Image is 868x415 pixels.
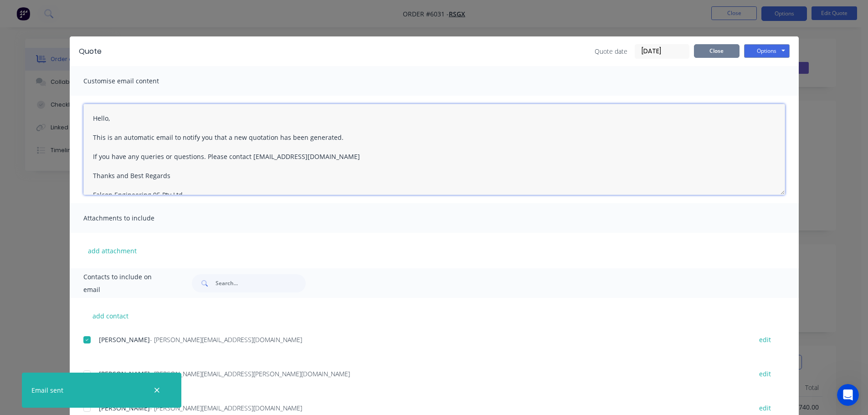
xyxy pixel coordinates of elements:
[83,271,169,296] span: Contacts to include on email
[744,44,790,58] button: Options
[216,274,306,292] input: Search...
[83,309,138,323] button: add contact
[150,335,302,344] span: - [PERSON_NAME][EMAIL_ADDRESS][DOMAIN_NAME]
[99,335,150,344] span: [PERSON_NAME]
[595,46,627,56] span: Quote date
[150,369,350,378] span: - [PERSON_NAME][EMAIL_ADDRESS][PERSON_NAME][DOMAIN_NAME]
[83,75,184,87] span: Customise email content
[99,369,150,378] span: [PERSON_NAME]
[837,384,859,406] iframe: Intercom live chat
[83,244,141,257] button: add attachment
[83,104,785,195] textarea: Hello, This is an automatic email to notify you that a new quotation has been generated. If you h...
[694,44,740,58] button: Close
[754,402,776,414] button: edit
[754,368,776,380] button: edit
[754,333,776,346] button: edit
[83,212,184,225] span: Attachments to include
[79,46,102,57] div: Quote
[150,404,302,412] span: - [PERSON_NAME][EMAIL_ADDRESS][DOMAIN_NAME]
[31,385,63,395] div: Email sent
